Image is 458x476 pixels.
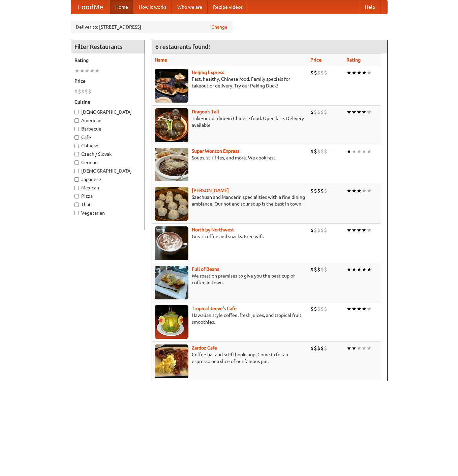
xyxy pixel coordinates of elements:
[324,187,327,194] li: $
[314,305,317,313] li: $
[74,127,79,131] input: Barbecue
[81,88,85,95] li: $
[367,187,372,194] li: ★
[74,186,79,190] input: Mexican
[320,305,324,313] li: $
[310,148,314,155] li: $
[74,142,141,149] label: Chinese
[324,108,327,116] li: $
[317,148,320,155] li: $
[192,109,219,114] b: Dragon's Tail
[95,67,100,74] li: ★
[74,88,78,95] li: $
[155,194,305,207] p: Szechuan and Mandarin specialities with a fine dining ambiance. Our hot and sour soup is the best...
[320,266,324,273] li: $
[172,0,208,14] a: Who we are
[74,203,79,207] input: Thai
[320,108,324,116] li: $
[310,344,314,352] li: $
[74,184,141,191] label: Mexican
[110,0,133,14] a: Home
[192,70,224,75] a: Beijing Express
[357,148,362,155] li: ★
[155,272,305,286] p: We roast on premises to give you the best cup of coffee in town.
[155,344,188,378] img: zardoz.jpg
[362,344,367,352] li: ★
[310,305,314,313] li: $
[367,344,372,352] li: ★
[362,187,367,194] li: ★
[74,134,141,141] label: Cafe
[71,21,233,33] div: Deliver to: [STREET_ADDRESS]
[357,266,362,273] li: ★
[324,148,327,155] li: $
[155,69,188,103] img: beijing.jpg
[155,266,188,299] img: beans.jpg
[192,266,219,272] b: Full of Beans
[352,305,357,313] li: ★
[314,69,317,76] li: $
[367,108,372,116] li: ★
[357,305,362,313] li: ★
[362,69,367,76] li: ★
[74,110,79,114] input: [DEMOGRAPHIC_DATA]
[74,125,141,132] label: Barbecue
[317,305,320,313] li: $
[155,154,305,161] p: Soups, stir-fries, and more. We cook fast.
[74,117,141,124] label: American
[155,148,188,181] img: superwonton.jpg
[310,69,314,76] li: $
[362,305,367,313] li: ★
[346,108,352,116] li: ★
[367,305,372,313] li: ★
[352,344,357,352] li: ★
[346,69,352,76] li: ★
[317,226,320,234] li: $
[74,169,79,173] input: [DEMOGRAPHIC_DATA]
[357,187,362,194] li: ★
[155,115,305,129] p: Take-out or dine-in Chinese food. Open late. Delivery available
[352,187,357,194] li: ★
[208,0,248,14] a: Recipe videos
[346,148,352,155] li: ★
[314,148,317,155] li: $
[310,108,314,116] li: $
[360,0,380,14] a: Help
[155,43,210,50] ng-pluralize: 8 restaurants found!
[324,69,327,76] li: $
[324,226,327,234] li: $
[367,226,372,234] li: ★
[310,187,314,194] li: $
[367,69,372,76] li: ★
[78,88,81,95] li: $
[74,211,79,215] input: Vegetarian
[74,168,141,174] label: [DEMOGRAPHIC_DATA]
[324,305,327,313] li: $
[310,226,314,234] li: $
[320,226,324,234] li: $
[192,227,234,232] a: North by Northwest
[155,108,188,142] img: dragon.jpg
[314,108,317,116] li: $
[346,57,361,63] a: Rating
[317,266,320,273] li: $
[320,148,324,155] li: $
[155,351,305,365] p: Coffee bar and sci-fi bookshop. Come in for an espresso or a slice of our famous pie.
[314,187,317,194] li: $
[74,151,141,157] label: Czech / Slovak
[71,0,110,14] a: FoodMe
[192,306,237,311] a: Tropical Jeeve's Cafe
[317,344,320,352] li: $
[362,108,367,116] li: ★
[74,78,141,84] h5: Price
[367,148,372,155] li: ★
[133,0,172,14] a: How it works
[192,345,217,351] a: Zardoz Cafe
[357,344,362,352] li: ★
[74,176,141,183] label: Japanese
[192,148,239,154] a: Super Wonton Express
[74,201,141,208] label: Thai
